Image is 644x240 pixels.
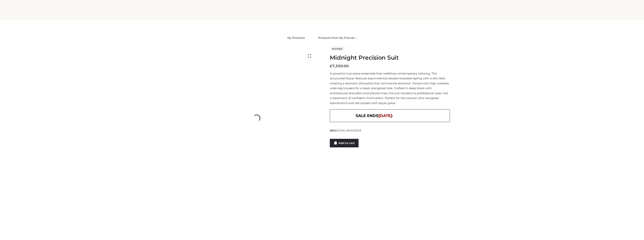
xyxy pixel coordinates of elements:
[330,47,344,51] span: In stock
[330,64,332,68] span: £
[330,109,450,122] div: SALE ENDS
[336,129,361,132] span: SCHM_RHW0003
[330,64,349,68] bdi: 7,300.00
[285,34,308,42] a: My Products
[330,71,450,106] p: A powerful two-piece ensemble that redefines contemporary tailoring. The structured blazer featur...
[330,139,359,147] a: Add to cart
[330,54,450,61] h1: Midnight Precision Suit
[330,128,362,133] span: SKU:
[378,113,393,118] span: [DATE]:
[315,34,359,42] a: Products from My Friends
